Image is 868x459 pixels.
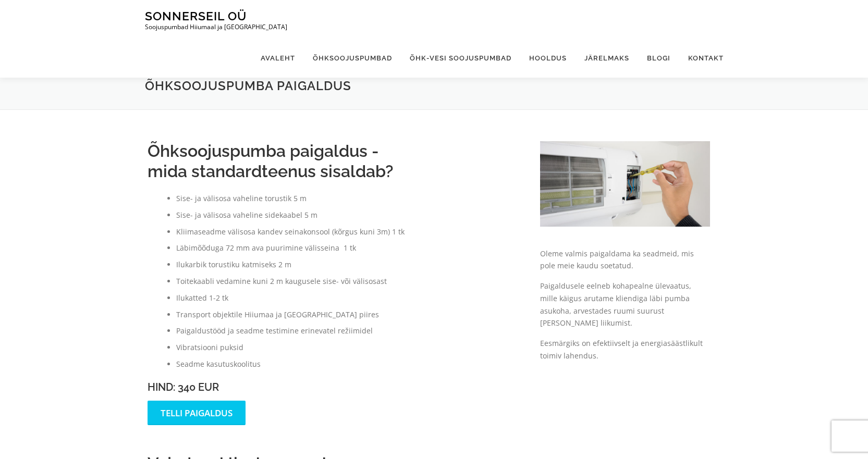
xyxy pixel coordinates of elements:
li: Transport objektile Hiiumaa ja [GEOGRAPHIC_DATA] piires [176,308,519,321]
a: Järelmaks [576,39,638,78]
a: Sonnerseil OÜ [145,9,247,23]
p: Soojuspumbad Hiiumaal ja [GEOGRAPHIC_DATA] [145,23,287,31]
li: Vibratsiooni puksid [176,341,519,354]
span: Oleme valmis paigaldama ka seadmeid, mis pole meie kaudu soetatud. [540,249,694,271]
li: Paigaldustööd ja seadme testimine erinevatel režiimidel [176,325,519,337]
li: Sise- ja välisosa vaheline torustik 5 m [176,192,519,205]
a: Kontakt [679,39,724,78]
li: Kliimaseadme välisosa kandev seinakonsool (kõrgus kuni 3m) 1 tk [176,226,519,238]
a: Avaleht [252,39,304,78]
a: Hooldus [520,39,576,78]
a: Telli paigaldus [148,401,246,425]
h1: Õhksoojuspumba paigaldus [145,78,724,94]
img: aircon-repair- [540,141,711,226]
a: Õhksoojuspumbad [304,39,401,78]
a: Õhk-vesi soojuspumbad [401,39,520,78]
span: Eesmärgiks on efektiivselt ja energiasäästlikult toimiv lahendus. [540,338,703,361]
li: Sise- ja välisosa vaheline sidekaabel 5 m [176,209,519,221]
li: Ilukatted 1-2 tk [176,292,519,304]
h3: HIND: 340 EUR [148,381,519,393]
h2: Õhksoojuspumba paigaldus - mida standardteenus sisaldab? [148,141,519,181]
span: Paigaldusele eelneb kohapealne ülevaatus, mille käigus arutame kliendiga läbi pumba asukoha, arve... [540,281,691,328]
li: Läbimõõduga 72 mm ava puurimine välisseina 1 tk [176,242,519,254]
a: Blogi [638,39,679,78]
li: Seadme kasutuskoolitus [176,358,519,370]
li: Ilukarbik torustiku katmiseks 2 m [176,258,519,271]
li: Toitekaabli vedamine kuni 2 m kaugusele sise- või välisosast [176,275,519,288]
